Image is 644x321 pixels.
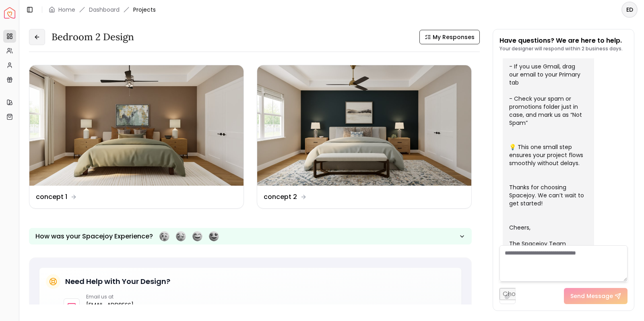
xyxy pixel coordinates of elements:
dd: concept 1 [36,192,67,202]
a: Dashboard [89,6,120,14]
img: Spacejoy Logo [4,7,15,19]
nav: breadcrumb [49,6,156,14]
h3: Bedroom 2 design [52,31,134,43]
a: concept 2concept 2 [257,65,472,209]
p: Email us at [86,294,152,300]
img: concept 1 [29,65,244,186]
p: Your designer will respond within 2 business days. [500,46,623,52]
p: How was your Spacejoy Experience? [35,232,153,241]
button: ED [621,2,638,18]
a: concept 1concept 1 [29,65,244,209]
p: Have questions? We are here to help. [500,36,623,46]
button: How was your Spacejoy Experience?Feeling terribleFeeling badFeeling goodFeeling awesome [29,228,472,244]
img: concept 2 [257,65,471,186]
span: ED [622,2,637,17]
span: Projects [133,6,156,14]
dd: concept 2 [264,192,297,202]
h5: Need Help with Your Design? [65,276,170,287]
span: My Responses [433,33,475,41]
a: Home [58,6,75,14]
button: My Responses [419,30,480,44]
a: Spacejoy [4,7,15,19]
a: [EMAIL_ADDRESS][DOMAIN_NAME] [86,300,152,319]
